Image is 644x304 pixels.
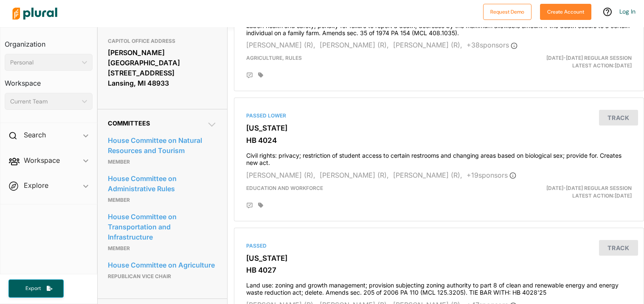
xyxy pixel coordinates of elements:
[108,210,217,243] a: House Committee on Transportation and Infrastructure
[546,185,632,191] span: [DATE]-[DATE] Regular Session
[108,259,217,271] a: House Committee on Agriculture
[246,278,632,296] h4: Land use: zoning and growth management; provision subjecting zoning authority to part 8 of clean ...
[320,41,389,49] span: [PERSON_NAME] (R),
[246,185,323,191] span: Education and Workforce
[393,171,462,179] span: [PERSON_NAME] (R),
[246,72,253,79] div: Add Position Statement
[5,32,93,50] h3: Organization
[246,41,315,49] span: [PERSON_NAME] (R),
[540,7,591,16] a: Create Account
[24,130,46,139] h2: Search
[10,97,79,106] div: Current Team
[483,7,532,16] a: Request Demo
[10,58,79,67] div: Personal
[599,240,638,256] button: Track
[246,55,302,61] span: AGRICULTURE, Rules
[393,41,462,49] span: [PERSON_NAME] (R),
[8,279,64,298] button: Export
[108,271,217,282] p: Republican Vice Chair
[108,243,217,254] p: Member
[467,41,517,49] span: + 38 sponsor s
[320,171,389,179] span: [PERSON_NAME] (R),
[20,285,47,292] span: Export
[246,148,632,167] h4: Civil rights: privacy; restriction of student access to certain restrooms and changing areas base...
[246,112,632,120] div: Passed Lower
[258,202,263,208] div: Add tags
[505,184,638,200] div: Latest Action: [DATE]
[246,202,253,209] div: Add Position Statement
[505,54,638,70] div: Latest Action: [DATE]
[540,4,591,20] button: Create Account
[108,172,217,195] a: House Committee on Administrative Rules
[246,254,632,262] h3: [US_STATE]
[546,55,632,61] span: [DATE]-[DATE] Regular Session
[246,171,315,179] span: [PERSON_NAME] (R),
[108,46,217,89] div: [PERSON_NAME][GEOGRAPHIC_DATA] [STREET_ADDRESS] Lansing, MI 48933
[246,242,632,250] div: Passed
[108,36,217,46] h3: CAPITOL OFFICE ADDRESS
[246,266,632,274] h3: HB 4027
[108,195,217,205] p: Member
[483,4,532,20] button: Request Demo
[599,110,638,126] button: Track
[258,72,263,78] div: Add tags
[108,157,217,167] p: Member
[5,71,93,89] h3: Workspace
[246,124,632,132] h3: [US_STATE]
[108,120,150,127] span: Committees
[467,171,516,179] span: + 19 sponsor s
[108,134,217,157] a: House Committee on Natural Resources and Tourism
[246,136,632,145] h3: HB 4024
[619,8,636,15] a: Log In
